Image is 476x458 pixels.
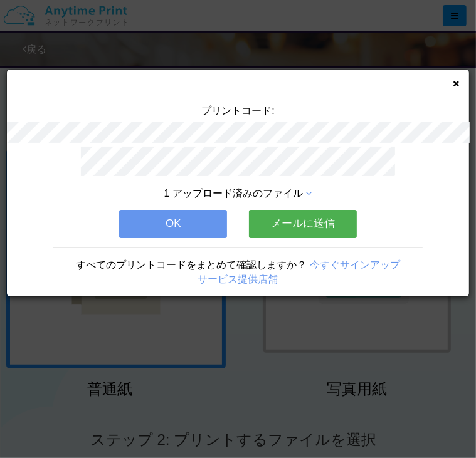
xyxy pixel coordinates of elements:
button: メールに送信 [249,210,357,237]
span: プリントコード: [201,105,274,116]
span: すべてのプリントコードをまとめて確認しますか？ [76,259,307,270]
button: OK [119,210,227,237]
span: 1 アップロード済みのファイル [164,188,303,199]
a: サービス提供店舗 [198,274,278,284]
a: 今すぐサインアップ [310,259,400,270]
